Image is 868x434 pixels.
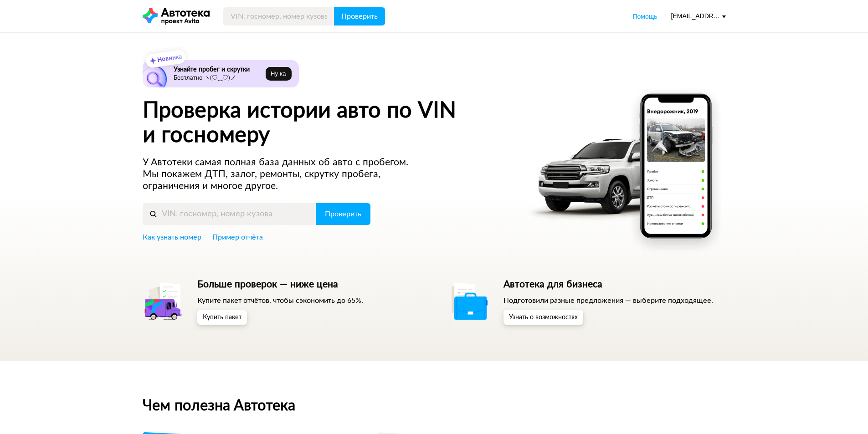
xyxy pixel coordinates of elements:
[174,66,262,74] h6: Узнайте пробег и скрутки
[632,13,657,20] span: Помощь
[671,12,726,20] div: [EMAIL_ADDRESS][DOMAIN_NAME]
[143,232,201,242] a: Как узнать номер
[174,75,262,82] p: Бесплатно ヽ(♡‿♡)ノ
[143,203,316,225] input: VIN, госномер, номер кузова
[203,314,241,321] span: Купить пакет
[509,314,578,321] span: Узнать о возможностях
[325,210,361,218] span: Проверить
[503,296,713,306] p: Подготовили разные предложения — выберите подходящее.
[316,203,370,225] button: Проверить
[157,54,182,63] strong: Новинка
[212,232,263,242] a: Пример отчёта
[632,12,657,21] a: Помощь
[271,70,286,77] span: Ну‑ка
[197,296,363,306] p: Купите пакет отчётов, чтобы сэкономить до 65%.
[143,157,426,192] p: У Автотеки самая полная база данных об авто с пробегом. Мы покажем ДТП, залог, ремонты, скрутку п...
[503,279,713,291] h5: Автотека для бизнеса
[197,310,247,325] button: Купить пакет
[334,7,385,26] button: Проверить
[223,7,334,26] input: VIN, госномер, номер кузова
[143,98,513,148] h1: Проверка истории авто по VIN и госномеру
[197,279,363,291] h5: Больше проверок — ниже цена
[503,310,583,325] button: Узнать о возможностях
[143,398,726,414] h2: Чем полезна Автотека
[341,13,378,20] span: Проверить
